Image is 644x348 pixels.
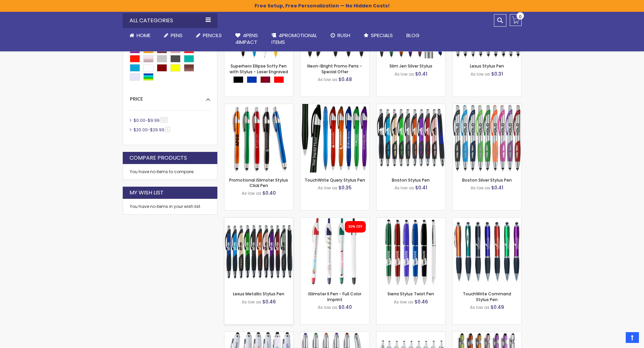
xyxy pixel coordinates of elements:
[230,63,288,74] a: Superhero Ellipse Softy Pen with Stylus - Laser Engraved
[470,63,504,69] a: Lexus Stylus Pen
[132,127,172,133] a: $20.00-$29.994
[400,28,426,43] a: Blog
[491,71,503,77] span: $0.31
[171,32,183,39] span: Pens
[157,28,189,43] a: Pens
[415,184,427,191] span: $0.41
[392,177,430,183] a: Boston Stylus Pen
[377,218,445,286] img: Sierra Stylus Twist Pen
[588,330,644,348] iframe: Google Customer Reviews
[229,28,265,50] a: 4Pens4impact
[148,117,160,123] span: $9.99
[247,76,257,83] div: Blue
[123,13,217,28] div: All Categories
[470,304,490,310] span: As low as
[453,104,521,172] img: Boston Silver Stylus Pen
[406,32,420,39] span: Blog
[262,190,276,196] span: $0.40
[274,76,284,83] div: Red
[134,127,148,133] span: $20.00
[357,28,400,43] a: Specials
[318,304,337,310] span: As low as
[337,32,350,39] span: Rush
[134,117,145,123] span: $0.00
[307,63,362,74] a: Neon-Bright Promo Pens - Special Offer
[415,71,427,77] span: $0.41
[510,14,522,26] a: 0
[130,204,210,209] div: You have no items in your wish list.
[301,331,369,337] a: Lory Stylus Pen
[395,185,414,191] span: As low as
[389,63,432,69] a: Slim Jen Silver Stylus
[160,117,168,123] span: 132
[224,331,293,337] a: Kimberly Logo Stylus Pens - Special Offer
[150,127,164,133] span: $29.99
[224,217,293,223] a: Lexus Metallic Stylus Pen
[233,76,243,83] div: Black
[519,14,522,20] span: 0
[338,304,352,311] span: $0.40
[377,104,445,172] img: Boston Stylus Pen
[338,76,352,83] span: $0.48
[224,218,293,286] img: Lexus Metallic Stylus Pen
[301,104,369,172] img: TouchWrite Query Stylus Pen
[377,331,445,337] a: Stiletto Advertising Stylus Pens - Special Offer
[491,304,504,311] span: $0.49
[242,190,261,196] span: As low as
[453,331,521,337] a: Custom Alex II Click Ballpoint Pen
[377,104,445,109] a: Boston Stylus Pen
[130,91,210,102] div: Price
[224,104,293,172] img: Promotional iSlimster Stylus Click Pen
[462,177,512,183] a: Boston Silver Stylus Pen
[471,185,490,191] span: As low as
[265,28,324,50] a: 4PROMOTIONALITEMS
[453,217,521,223] a: TouchWrite Command Stylus Pen
[229,177,288,188] a: Promotional iSlimster Stylus Click Pen
[318,185,337,191] span: As low as
[471,71,490,77] span: As low as
[242,299,261,305] span: As low as
[318,77,337,82] span: As low as
[338,184,352,191] span: $0.35
[165,127,170,132] span: 4
[132,117,170,123] a: $0.00-$9.99132
[414,298,428,305] span: $0.46
[224,104,293,109] a: Promotional iSlimster Stylus Click Pen
[123,164,217,180] div: You have no items to compare.
[453,104,521,109] a: Boston Silver Stylus Pen
[137,32,150,39] span: Home
[394,299,413,305] span: As low as
[463,291,511,302] a: TouchWrite Command Stylus Pen
[377,217,445,223] a: Sierra Stylus Twist Pen
[233,291,284,297] a: Lexus Metallic Stylus Pen
[387,291,434,297] a: Sierra Stylus Twist Pen
[305,177,365,183] a: TouchWrite Query Stylus Pen
[189,28,229,43] a: Pencils
[371,32,393,39] span: Specials
[308,291,361,302] a: iSlimster II Pen - Full Color Imprint
[395,71,414,77] span: As low as
[271,32,317,46] span: 4PROMOTIONAL ITEMS
[260,76,270,83] div: Burgundy
[491,184,503,191] span: $0.41
[262,298,276,305] span: $0.46
[324,28,357,43] a: Rush
[301,218,369,286] img: iSlimster II Pen - Full Color Imprint
[348,224,362,229] div: 30% OFF
[129,189,164,196] strong: My Wish List
[301,104,369,109] a: TouchWrite Query Stylus Pen
[301,217,369,223] a: iSlimster II Pen - Full Color Imprint
[235,32,258,46] span: 4Pens 4impact
[129,154,187,162] strong: Compare Products
[203,32,222,39] span: Pencils
[123,28,157,43] a: Home
[453,218,521,286] img: TouchWrite Command Stylus Pen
